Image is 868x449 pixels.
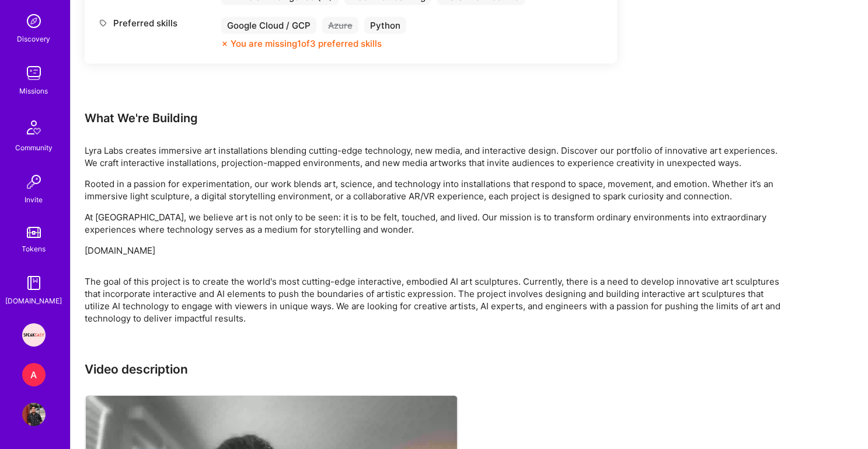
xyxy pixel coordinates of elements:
p: Rooted in a passion for experimentation, our work blends art, science, and technology into instal... [85,178,785,202]
img: discovery [22,9,46,33]
div: Community [15,141,53,154]
img: guide book [22,271,46,295]
p: Lyra Labs creates immersive art installations blending cutting-edge technology, new media, and in... [85,144,785,169]
a: Speakeasy: Software Engineer to help Customers write custom functions [19,323,48,347]
img: User Avatar [22,403,46,426]
div: Tokens [22,243,46,255]
h3: Video description [85,362,785,377]
div: Preferred skills [99,17,215,29]
div: The goal of this project is to create the world's most cutting-edge interactive, embodied AI art ... [85,275,785,324]
i: icon CloseOrange [221,40,228,47]
img: Speakeasy: Software Engineer to help Customers write custom functions [22,323,46,347]
p: [DOMAIN_NAME] [85,244,785,257]
div: Missions [20,85,48,97]
img: Invite [22,170,46,194]
div: [DOMAIN_NAME] [6,295,62,307]
p: At [GEOGRAPHIC_DATA], we believe art is not only to be seen: it is to be felt, touched, and lived... [85,211,785,236]
div: What We're Building [85,110,785,126]
img: teamwork [22,61,46,85]
img: tokens [27,227,41,238]
div: Google Cloud / GCP [221,17,316,34]
a: User Avatar [19,403,48,426]
img: Community [20,113,48,141]
div: You are missing 1 of 3 preferred skills [231,37,382,50]
div: Invite [25,194,43,206]
div: Discovery [18,33,51,45]
i: icon Tag [99,19,107,27]
div: Python [364,17,406,34]
a: A [19,363,48,386]
div: A [22,363,46,386]
div: Azure [322,17,358,34]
